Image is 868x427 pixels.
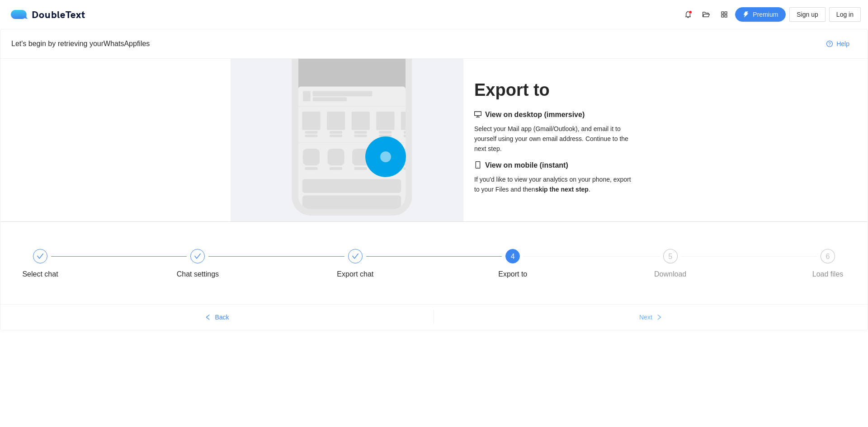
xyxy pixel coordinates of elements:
span: 4 [511,253,515,260]
span: thunderbolt [743,11,749,19]
span: Back [215,312,229,322]
div: Let's begin by retrieving your WhatsApp files [11,38,819,49]
span: left [205,314,211,321]
button: Nextright [434,310,868,324]
span: check [352,253,359,260]
button: thunderboltPremium [735,7,786,22]
div: 6Load files [802,249,854,282]
a: logoDoubleText [11,10,85,19]
div: Select your Mail app (Gmail/Outlook), and email it to yourself using your own email address. Cont... [474,109,637,154]
div: Load files [812,267,844,282]
span: mobile [474,161,481,169]
button: Log in [829,7,861,22]
img: logo [11,10,32,19]
strong: skip the next step [535,186,589,193]
button: folder-open [699,7,713,22]
div: Select chat [14,249,171,282]
div: Download [654,267,686,282]
span: check [194,253,201,260]
span: desktop [474,111,481,118]
span: 6 [826,253,830,260]
span: Help [836,39,849,49]
span: folder-open [699,11,713,18]
span: right [656,314,662,321]
div: Chat settings [171,249,329,282]
div: Select chat [22,267,58,282]
button: appstore [717,7,731,22]
h1: Export to [474,80,637,101]
div: Export chat [337,267,373,282]
button: question-circleHelp [819,37,857,51]
div: If you'd like to view your analytics on your phone, export to your Files and then . [474,160,637,194]
h5: View on mobile (instant) [474,160,637,171]
span: Log in [836,9,854,19]
div: DoubleText [11,10,85,19]
div: 5Download [644,249,802,282]
span: Sign up [797,9,818,19]
div: 4Export to [486,249,644,282]
span: Next [639,312,652,322]
div: Export to [498,267,527,282]
div: Chat settings [177,267,219,282]
span: Premium [753,9,778,19]
span: bell [681,11,695,18]
span: question-circle [826,41,833,48]
button: Sign up [789,7,825,22]
h5: View on desktop (immersive) [474,109,637,120]
span: check [37,253,44,260]
div: Export chat [329,249,486,282]
button: leftBack [0,310,434,324]
span: 5 [668,253,672,260]
button: bell [681,7,695,22]
span: appstore [717,11,731,18]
